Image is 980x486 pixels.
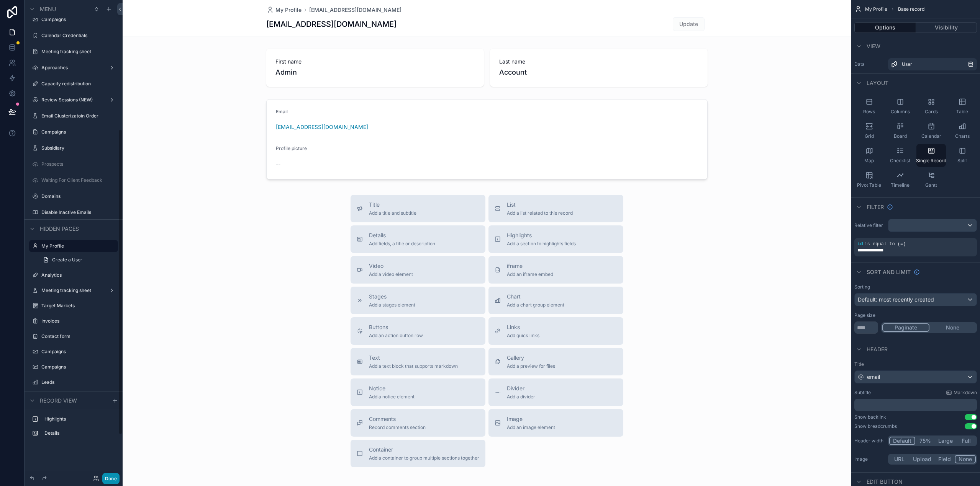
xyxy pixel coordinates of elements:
[935,437,956,445] button: Large
[885,95,915,118] button: Columns
[854,61,885,67] label: Data
[916,95,946,118] button: Cards
[867,42,880,50] span: View
[41,177,116,183] label: Waiting For Client Feedback
[916,22,977,33] button: Visibility
[916,144,946,167] button: Single Record
[41,113,116,119] label: Email Clusterizatoin Order
[41,287,106,294] label: Meeting tracking sheet
[864,241,906,247] span: is equal to (=)
[915,437,935,445] button: 75%
[41,303,116,309] label: Target Markets
[956,109,968,115] span: Table
[41,193,116,199] label: Domains
[854,95,884,118] button: Rows
[41,272,116,278] label: Analytics
[885,119,915,142] button: Board
[41,243,113,249] label: My Profile
[41,65,106,71] a: Approaches
[41,33,116,39] label: Calendar Credentials
[41,209,116,215] label: Disable Inactive Emails
[867,268,911,276] span: Sort And Limit
[41,49,116,55] a: Meeting tracking sheet
[955,455,976,463] button: None
[925,182,937,188] span: Gantt
[885,144,915,167] button: Checklist
[38,254,118,266] a: Create a User
[865,6,887,12] span: My Profile
[946,390,977,396] a: Markdown
[867,203,884,211] span: Filter
[956,437,976,445] button: Full
[41,333,116,339] label: Contact form
[41,364,116,370] label: Campaigns
[894,133,907,139] span: Board
[41,97,106,103] a: Review Sessions (NEW)
[891,109,910,115] span: Columns
[867,79,888,87] span: Layout
[916,158,946,164] span: Single Record
[882,323,929,332] button: Paginate
[854,390,871,396] label: Subtitle
[854,119,884,142] button: Grid
[41,379,116,385] label: Leads
[947,119,977,142] button: Charts
[854,399,977,411] div: scrollable content
[889,455,910,463] button: URL
[44,430,115,436] label: Details
[854,361,977,367] label: Title
[44,416,115,422] label: Highlights
[864,158,874,164] span: Map
[854,144,884,167] button: Map
[916,168,946,191] button: Gantt
[857,241,863,247] span: id
[867,373,880,381] span: email
[857,182,881,188] span: Pivot Table
[309,6,402,14] span: [EMAIL_ADDRESS][DOMAIN_NAME]
[854,370,977,383] button: email
[916,119,946,142] button: Calendar
[858,296,934,303] span: Default: most recently created
[25,409,123,447] div: scrollable content
[41,349,116,355] label: Campaigns
[902,61,912,67] span: User
[41,129,116,135] label: Campaigns
[921,133,941,139] span: Calendar
[865,133,874,139] span: Grid
[854,438,885,444] label: Header width
[854,293,977,306] button: Default: most recently created
[929,323,976,332] button: None
[41,81,116,87] a: Capacity redistribution
[935,455,955,463] button: Field
[910,455,935,463] button: Upload
[41,318,116,324] label: Invoices
[275,6,302,14] span: My Profile
[854,222,885,228] label: Relative filter
[854,312,875,318] label: Page size
[41,16,116,23] a: Campaigns
[41,145,116,151] label: Subsidiary
[854,414,886,420] div: Show backlink
[40,225,79,233] span: Hidden pages
[266,6,302,14] a: My Profile
[266,19,397,29] h1: [EMAIL_ADDRESS][DOMAIN_NAME]
[41,161,116,167] a: Prospects
[947,95,977,118] button: Table
[52,257,82,263] span: Create a User
[890,158,910,164] span: Checklist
